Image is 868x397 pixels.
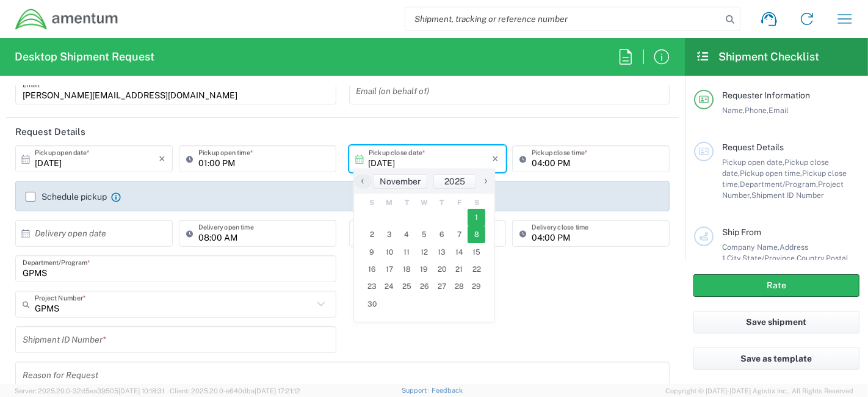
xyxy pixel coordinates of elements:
[477,173,495,188] span: ›
[722,142,784,152] span: Request Details
[416,226,433,243] span: 5
[468,226,485,243] span: 8
[450,244,468,261] span: 14
[15,49,154,64] h2: Desktop Shipment Request
[745,106,769,115] span: Phone,
[363,197,381,209] th: weekday
[353,173,372,188] span: ‹
[15,8,119,31] img: dyncorp
[255,387,300,395] span: [DATE] 17:21:12
[416,244,433,261] span: 12
[468,261,485,278] span: 22
[363,226,381,243] span: 2
[363,296,381,313] span: 30
[740,169,802,178] span: Pickup open time,
[769,106,789,115] span: Email
[722,158,784,167] span: Pickup open date,
[468,278,485,295] span: 29
[722,106,745,115] span: Name,
[432,387,463,394] a: Feedback
[450,226,468,243] span: 7
[118,387,164,395] span: [DATE] 10:18:31
[381,278,399,295] span: 24
[450,278,468,295] span: 28
[433,244,450,261] span: 13
[468,197,485,209] th: weekday
[416,261,433,278] span: 19
[468,244,485,261] span: 15
[450,197,468,209] th: weekday
[363,244,381,261] span: 9
[402,387,432,394] a: Support
[693,348,859,370] button: Save as template
[159,149,165,169] i: ×
[405,7,722,31] input: Shipment, tracking or reference number
[398,278,416,295] span: 25
[693,311,859,333] button: Save shipment
[722,242,779,252] span: Company Name,
[696,49,819,64] h2: Shipment Checklist
[433,226,450,243] span: 6
[354,174,372,189] button: ‹
[722,90,810,100] span: Requester Information
[398,261,416,278] span: 18
[433,278,450,295] span: 27
[476,174,494,189] button: ›
[740,180,818,189] span: Department/Program,
[450,261,468,278] span: 21
[381,197,399,209] th: weekday
[665,385,853,396] span: Copyright © [DATE]-[DATE] Agistix Inc., All Rights Reserved
[354,174,494,189] bs-datepicker-navigation-view: ​ ​ ​
[433,197,450,209] th: weekday
[381,244,399,261] span: 10
[26,192,107,202] label: Schedule pickup
[15,126,85,138] h2: Request Details
[492,149,499,169] i: ×
[433,261,450,278] span: 20
[444,177,465,186] span: 2025
[751,191,824,200] span: Shipment ID Number
[15,387,164,395] span: Server: 2025.20.0-32d5ea39505
[797,253,826,263] span: Country,
[363,261,381,278] span: 16
[416,197,433,209] th: weekday
[742,253,797,263] span: State/Province,
[381,261,399,278] span: 17
[380,177,421,186] span: November
[693,274,859,297] button: Rate
[468,209,485,226] span: 1
[353,169,495,322] bs-datepicker-container: calendar
[398,244,416,261] span: 11
[363,278,381,295] span: 23
[433,174,476,189] button: 2025
[727,253,742,263] span: City,
[373,174,427,189] button: November
[722,227,761,237] span: Ship From
[170,387,300,395] span: Client: 2025.20.0-e640dba
[381,226,399,243] span: 3
[398,197,416,209] th: weekday
[416,278,433,295] span: 26
[398,226,416,243] span: 4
